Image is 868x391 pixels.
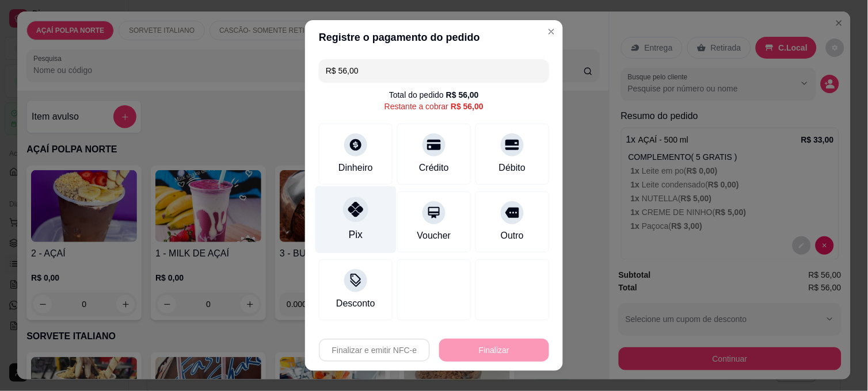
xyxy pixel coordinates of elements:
[501,229,524,243] div: Outro
[338,161,373,175] div: Dinheiro
[305,20,563,55] header: Registre o pagamento do pedido
[451,101,484,112] div: R$ 56,00
[417,229,451,243] div: Voucher
[446,89,479,101] div: R$ 56,00
[542,22,561,41] button: Close
[499,161,526,175] div: Débito
[384,101,484,112] div: Restante a cobrar
[326,59,542,82] input: Ex.: hambúrguer de cordeiro
[419,161,449,175] div: Crédito
[349,227,363,242] div: Pix
[336,297,375,310] div: Desconto
[389,89,479,101] div: Total do pedido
